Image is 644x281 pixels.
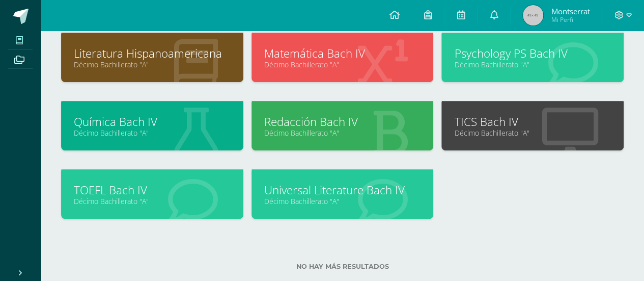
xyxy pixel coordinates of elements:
[74,128,231,138] a: Décimo Bachillerato "A"
[74,114,231,130] a: Química Bach IV
[74,60,231,69] a: Décimo Bachillerato "A"
[264,182,421,198] a: Universal Literature Bach IV
[74,182,231,198] a: TOEFL Bach IV
[264,60,421,69] a: Décimo Bachillerato "A"
[454,128,611,138] a: Décimo Bachillerato "A"
[264,45,421,61] a: Matemática Bach IV
[551,6,590,16] span: Montserrat
[454,45,611,61] a: Psychology PS Bach IV
[264,128,421,138] a: Décimo Bachillerato "A"
[74,45,231,61] a: Literatura Hispanoamericana
[523,5,543,25] img: 45x45
[551,15,590,24] span: Mi Perfil
[454,60,611,69] a: Décimo Bachillerato "A"
[264,196,421,206] a: Décimo Bachillerato "A"
[454,114,611,130] a: TICS Bach IV
[61,263,624,270] label: No hay más resultados
[264,114,421,130] a: Redacción Bach IV
[74,196,231,206] a: Décimo Bachillerato "A"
